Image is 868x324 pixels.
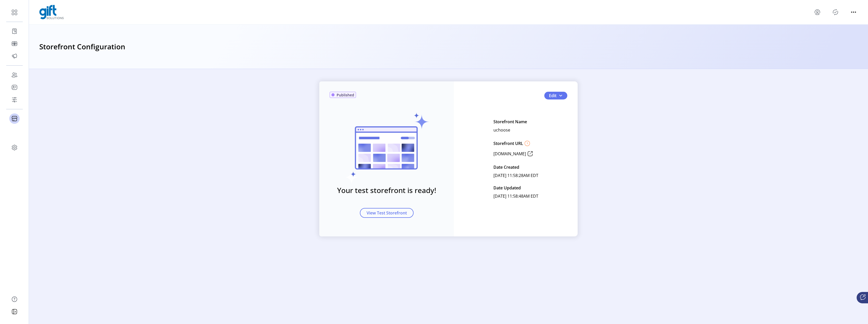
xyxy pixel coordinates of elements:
[493,163,519,171] p: Date Created
[337,92,354,98] span: Published
[493,192,538,200] p: [DATE] 11:58:48AM EDT
[813,8,822,16] button: menu
[849,8,858,16] button: menu
[549,92,556,99] span: Edit
[493,171,538,180] p: [DATE] 11:58:28AM EDT
[337,185,436,196] h3: Your test storefront is ready!
[367,210,407,216] span: View Test Storefront
[39,41,125,52] h3: Storefront Configuration
[39,5,64,19] img: logo
[493,126,510,134] p: uchoose
[493,118,527,126] p: Storefront Name
[360,208,414,218] button: View Test Storefront
[493,184,521,192] p: Date Updated
[831,8,840,16] button: Publisher Panel
[493,151,526,157] p: [DOMAIN_NAME]
[493,140,523,146] p: Storefront URL
[544,92,567,99] button: Edit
